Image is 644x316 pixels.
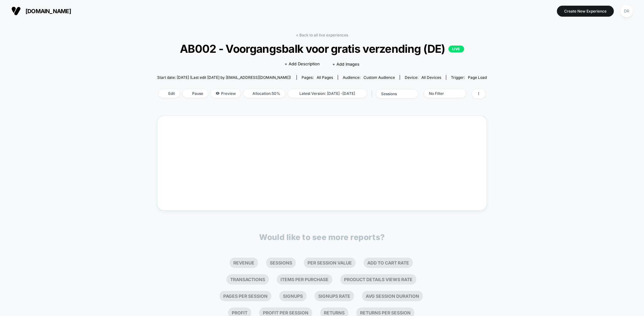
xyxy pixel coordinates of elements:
li: Add To Cart Rate [364,258,413,268]
li: Transactions [226,274,269,285]
span: all devices [421,75,441,80]
span: Preview [211,89,241,98]
div: Trigger: [451,75,487,80]
img: Visually logo [11,6,21,16]
span: | [370,89,376,98]
span: Allocation: 50% [244,89,285,98]
p: Would like to see more reports? [259,232,385,242]
span: Latest Version: [DATE] - [DATE] [288,89,367,98]
span: [DOMAIN_NAME] [25,8,71,14]
span: Device: [400,75,446,80]
span: Start date: [DATE] (Last edit [DATE] by [EMAIL_ADDRESS][DOMAIN_NAME]) [157,75,291,80]
span: Edit [159,89,180,98]
p: LIVE [448,46,464,52]
div: DR [620,5,633,17]
div: sessions [381,91,406,96]
li: Per Session Value [304,258,356,268]
div: No Filter [429,91,454,96]
a: < Back to all live experiences [296,33,348,37]
button: DR [619,5,635,18]
li: Sessions [266,258,296,268]
span: + Add Description [285,61,320,67]
button: [DOMAIN_NAME] [9,6,73,16]
div: Audience: [343,75,395,80]
li: Items Per Purchase [277,274,332,285]
span: + Add Images [332,62,359,67]
li: Signups Rate [314,291,354,301]
li: Avg Session Duration [362,291,423,301]
span: Custom Audience [364,75,395,80]
li: Pages Per Session [219,291,271,301]
div: Pages: [302,75,333,80]
span: Pause [183,89,208,98]
span: all pages [317,75,333,80]
li: Signups [279,291,307,301]
span: Page Load [468,75,487,80]
li: Revenue [230,258,258,268]
button: Create New Experience [557,6,614,17]
span: AB002 - Voorgangsbalk voor gratis verzending (DE) [174,42,470,55]
li: Product Details Views Rate [340,274,416,285]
